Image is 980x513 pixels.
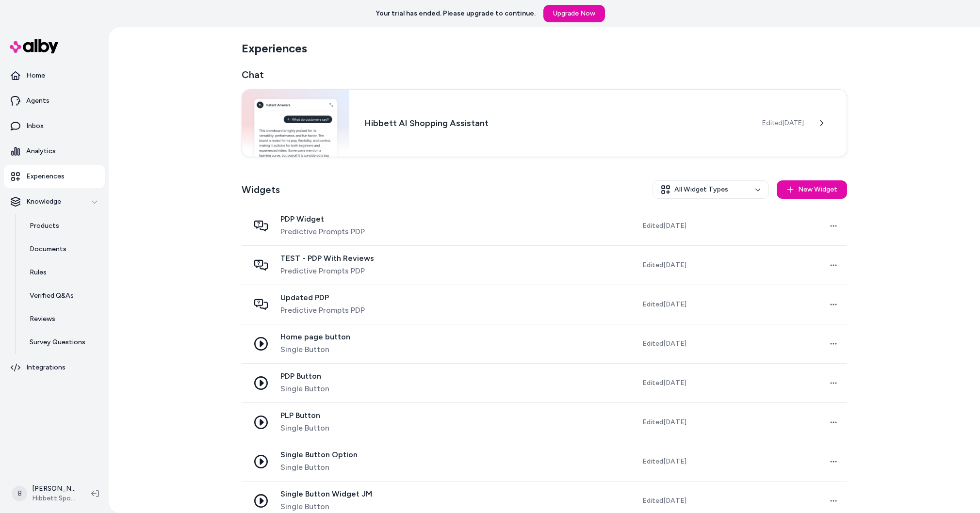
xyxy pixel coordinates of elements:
[30,337,85,347] p: Survey Questions
[642,221,686,231] span: Edited [DATE]
[10,39,58,53] img: alby Logo
[242,68,847,81] h2: Chat
[280,265,374,277] span: Predictive Prompts PDP
[26,146,56,156] p: Analytics
[280,450,358,460] span: Single Button Option
[280,305,365,316] span: Predictive Prompts PDP
[280,462,358,473] span: Single Button
[280,501,372,513] span: Single Button
[20,238,105,261] a: Documents
[30,291,74,301] p: Verified Q&As
[642,496,686,506] span: Edited [DATE]
[26,363,65,372] p: Integrations
[365,116,747,130] h3: Hibbett AI Shopping Assistant
[20,261,105,284] a: Rules
[26,96,49,106] p: Agents
[12,486,27,501] span: B
[762,118,804,128] span: Edited [DATE]
[26,197,61,207] p: Knowledge
[26,71,45,80] p: Home
[280,411,329,420] span: PLP Button
[242,41,307,56] h2: Experiences
[642,378,686,388] span: Edited [DATE]
[30,314,55,324] p: Reviews
[32,484,76,494] p: [PERSON_NAME]
[4,140,105,163] a: Analytics
[4,89,105,112] a: Agents
[642,260,686,270] span: Edited [DATE]
[242,90,349,157] img: Chat widget
[376,9,536,18] p: Your trial has ended. Please upgrade to continue.
[777,180,847,199] button: New Widget
[642,457,686,466] span: Edited [DATE]
[20,214,105,238] a: Products
[30,244,66,254] p: Documents
[242,183,280,196] h2: Widgets
[26,121,44,131] p: Inbox
[30,268,47,277] p: Rules
[653,180,769,199] button: All Widget Types
[280,226,365,238] span: Predictive Prompts PDP
[26,172,65,181] p: Experiences
[32,494,76,503] span: Hibbett Sports
[4,356,105,379] a: Integrations
[280,293,365,303] span: Updated PDP
[6,478,83,509] button: B[PERSON_NAME]Hibbett Sports
[280,489,372,499] span: Single Button Widget JM
[4,165,105,188] a: Experiences
[280,332,350,342] span: Home page button
[543,5,605,22] a: Upgrade Now
[242,89,847,157] a: Chat widgetHibbett AI Shopping AssistantEdited[DATE]
[4,114,105,138] a: Inbox
[280,371,329,381] span: PDP Button
[280,214,365,224] span: PDP Widget
[280,254,374,263] span: TEST - PDP With Reviews
[280,422,329,434] span: Single Button
[20,331,105,354] a: Survey Questions
[280,344,350,355] span: Single Button
[30,221,59,231] p: Products
[20,307,105,331] a: Reviews
[4,190,105,213] button: Knowledge
[20,284,105,307] a: Verified Q&As
[642,300,686,309] span: Edited [DATE]
[280,383,329,395] span: Single Button
[4,64,105,87] a: Home
[642,339,686,349] span: Edited [DATE]
[642,417,686,427] span: Edited [DATE]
